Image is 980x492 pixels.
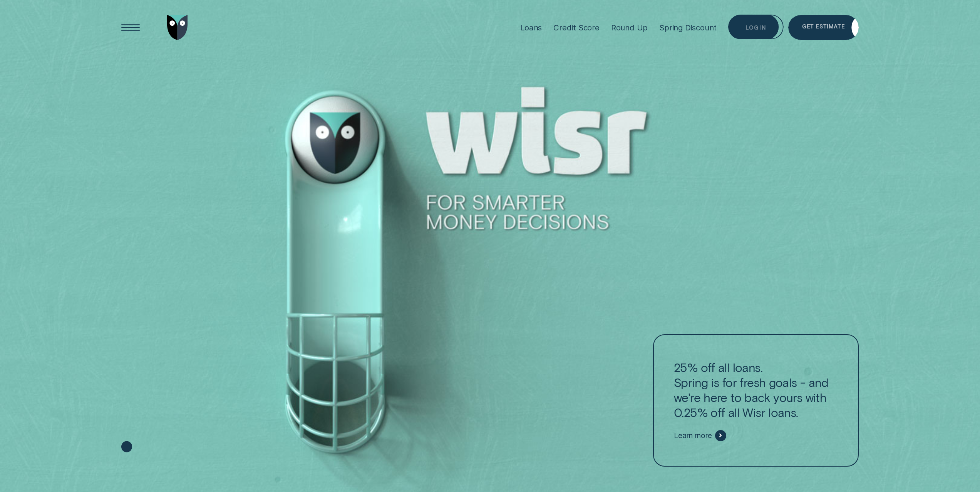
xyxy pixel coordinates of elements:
img: Wisr [167,15,188,40]
span: Learn more [674,431,712,440]
a: Get Estimate [788,15,859,40]
div: Loans [520,23,542,32]
button: Open Menu [118,15,143,40]
div: Log in [745,25,766,30]
div: Round Up [611,23,648,32]
a: 25% off all loans.Spring is for fresh goals - and we're here to back yours with 0.25% off all Wis... [653,334,859,466]
button: Log in [728,15,784,40]
div: Credit Score [553,23,600,32]
p: 25% off all loans. Spring is for fresh goals - and we're here to back yours with 0.25% off all Wi... [674,360,838,420]
div: Spring Discount [659,23,717,32]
